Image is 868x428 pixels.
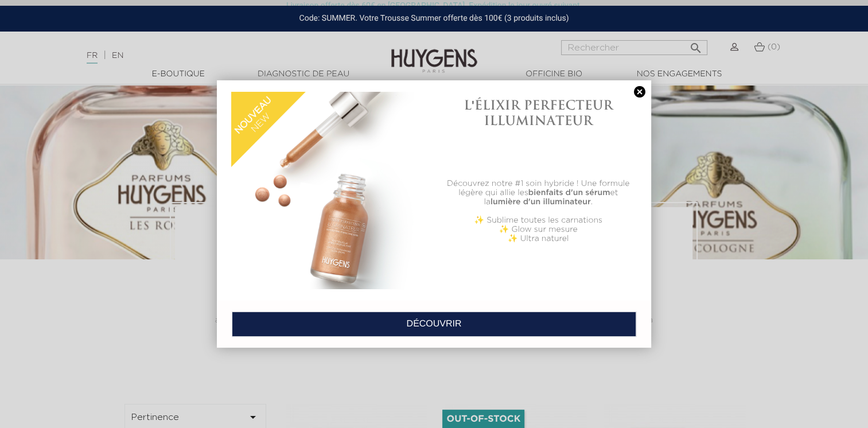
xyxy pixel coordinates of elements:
[440,225,637,234] p: ✨ Glow sur mesure
[440,216,637,225] p: ✨ Sublime toutes les carnations
[440,98,637,128] h1: L'ÉLIXIR PERFECTEUR ILLUMINATEUR
[491,198,591,206] b: lumière d'un illuminateur
[440,234,637,243] p: ✨ Ultra naturel
[232,312,636,337] a: DÉCOUVRIR
[440,179,637,207] p: Découvrez notre #1 soin hybride ! Une formule légère qui allie les et la .
[528,189,610,197] b: bienfaits d'un sérum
